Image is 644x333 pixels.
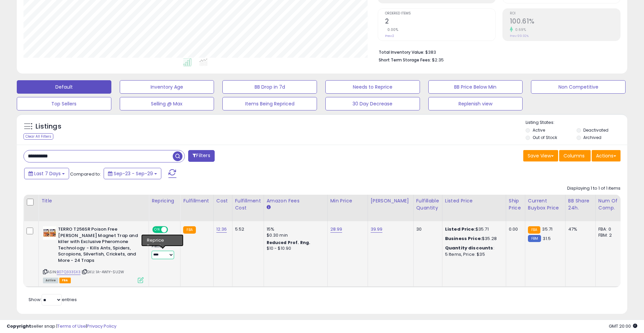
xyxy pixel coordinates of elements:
a: B07Q333SX3 [57,269,80,275]
b: Quantity discounts [445,245,493,251]
small: FBA [528,226,540,234]
button: Top Sellers [17,97,111,110]
div: $10 - $10.90 [267,246,322,251]
div: 5 Items, Price: $35 [445,251,501,257]
div: [PERSON_NAME] [371,197,411,204]
div: 0.00 [509,226,520,232]
span: Columns [563,152,585,159]
div: Title [41,197,146,204]
label: Active [533,127,545,133]
small: FBA [183,226,196,234]
div: Fulfillment [183,197,210,204]
span: All listings currently available for purchase on Amazon [43,278,58,283]
strong: Copyright [7,323,31,329]
span: Compared to: [70,171,101,177]
button: Inventory Age [120,80,214,94]
h2: 2 [385,17,495,27]
b: Short Term Storage Fees: [379,57,431,63]
small: Amazon Fees. [267,204,271,210]
b: Total Inventory Value: [379,49,424,55]
button: Non Competitive [531,80,626,94]
div: FBA: 0 [598,226,621,232]
span: | SKU: 1A-4W1Y-SU2W [82,269,124,275]
button: Actions [592,150,621,161]
small: 0.69% [513,27,526,32]
div: Listed Price [445,197,503,204]
button: Sep-23 - Sep-29 [104,168,161,179]
button: BB Price Below Min [428,80,523,94]
button: BB Drop in 7d [222,80,317,94]
img: 51PugFYX25L._SL40_.jpg [43,226,56,240]
h5: Listings [36,122,61,131]
span: Last 7 Days [34,170,61,177]
button: Default [17,80,111,94]
b: Listed Price: [445,226,476,232]
h2: 100.61% [510,17,620,27]
div: Num of Comp. [598,197,623,211]
a: Terms of Use [57,323,86,329]
p: Listing States: [526,120,627,126]
div: Clear All Filters [23,133,53,140]
div: Repricing [152,197,177,204]
div: ASIN: [43,226,144,282]
div: 15% [267,226,322,232]
b: Reduced Prof. Rng. [267,240,311,245]
a: 12.36 [216,226,227,233]
label: Deactivated [583,127,608,133]
button: Filters [188,150,214,162]
span: $2.35 [432,57,444,63]
div: Cost [216,197,229,204]
div: 30 [416,226,437,232]
span: Show: entries [29,296,77,303]
a: Privacy Policy [87,323,116,329]
a: 28.99 [330,226,342,233]
span: 2025-10-7 20:00 GMT [609,323,637,329]
div: FBM: 2 [598,232,621,238]
div: Amazon AI [152,237,175,243]
div: seller snap | | [7,323,116,330]
div: Current Buybox Price [528,197,562,211]
div: Displaying 1 to 1 of 1 items [567,185,621,192]
small: FBM [528,235,541,242]
span: FBA [59,278,71,283]
div: $35.71 [445,226,501,232]
span: Ordered Items [385,12,495,15]
span: 31.5 [543,235,551,242]
div: 5.52 [235,226,259,232]
label: Archived [583,135,601,140]
div: Amazon Fees [267,197,325,204]
a: 39.99 [371,226,383,233]
button: Last 7 Days [24,168,69,179]
button: Replenish view [428,97,523,110]
button: Save View [523,150,558,161]
button: Items Being Repriced [222,97,317,110]
div: Ship Price [509,197,522,211]
span: ON [153,227,161,233]
button: Columns [559,150,591,161]
span: OFF [167,227,178,233]
div: 47% [568,226,590,232]
button: 30 Day Decrease [325,97,420,110]
label: Out of Stock [533,135,557,140]
b: Business Price: [445,235,482,242]
li: $383 [379,48,615,56]
span: Sep-23 - Sep-29 [114,170,153,177]
small: Prev: 2 [385,34,394,38]
b: TERRO T256SR Poison Free [PERSON_NAME] Magnet Trap and killer with Exclusive Pheromone Technology... [58,226,140,265]
div: Min Price [330,197,365,204]
div: : [445,245,501,251]
small: Prev: 99.92% [510,34,529,38]
span: ROI [510,12,620,15]
button: Needs to Reprice [325,80,420,94]
span: 35.71 [542,226,552,232]
div: Fulfillable Quantity [416,197,439,211]
div: $0.30 min [267,232,322,238]
div: Preset: [152,244,175,259]
div: $35.28 [445,236,501,242]
div: Fulfillment Cost [235,197,261,211]
small: 0.00% [385,27,398,32]
button: Selling @ Max [120,97,214,110]
div: BB Share 24h. [568,197,593,211]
